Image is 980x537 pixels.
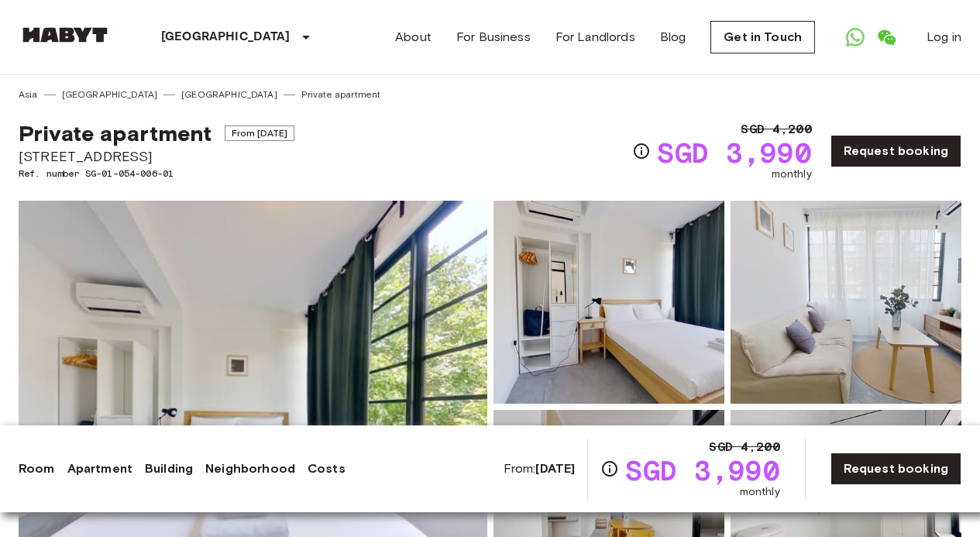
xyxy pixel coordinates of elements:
[535,461,575,476] b: [DATE]
[161,28,291,46] p: [GEOGRAPHIC_DATA]
[840,22,871,53] a: Open WhatsApp
[710,21,815,53] a: Get in Touch
[19,146,294,167] span: [STREET_ADDRESS]
[871,22,902,53] a: Open WeChat
[772,167,812,182] span: monthly
[67,460,132,478] a: Apartment
[830,453,961,485] a: Request booking
[145,460,193,478] a: Building
[62,88,158,102] a: [GEOGRAPHIC_DATA]
[731,201,961,404] img: Picture of unit SG-01-054-006-01
[600,460,619,478] svg: Check cost overview for full price breakdown. Please note that discounts apply to new joiners onl...
[19,120,212,146] span: Private apartment
[830,135,961,167] a: Request booking
[927,28,961,46] a: Log in
[632,142,651,160] svg: Check cost overview for full price breakdown. Please note that discounts apply to new joiners onl...
[456,28,531,46] a: For Business
[660,28,686,46] a: Blog
[308,460,346,478] a: Costs
[740,484,780,500] span: monthly
[657,139,811,167] span: SGD 3,990
[493,201,724,404] img: Picture of unit SG-01-054-006-01
[205,460,295,478] a: Neighborhood
[395,28,432,46] a: About
[19,460,55,478] a: Room
[555,28,635,46] a: For Landlords
[181,88,277,102] a: [GEOGRAPHIC_DATA]
[225,126,295,141] span: From [DATE]
[741,120,811,139] span: SGD 4,200
[19,167,294,181] span: Ref. number SG-01-054-006-01
[625,456,779,484] span: SGD 3,990
[301,88,381,102] a: Private apartment
[504,460,576,477] span: From:
[709,438,779,456] span: SGD 4,200
[19,27,112,43] img: Habyt
[19,88,38,102] a: Asia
